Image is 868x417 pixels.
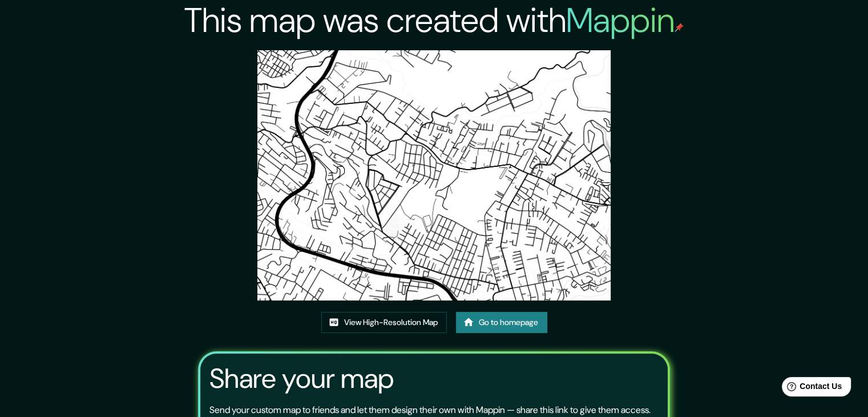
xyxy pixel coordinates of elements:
p: Send your custom map to friends and let them design their own with Mappin — share this link to gi... [209,403,651,417]
a: View High-Resolution Map [321,312,447,333]
img: created-map [257,50,611,300]
img: mappin-pin [675,23,684,32]
h3: Share your map [209,363,394,395]
a: Go to homepage [456,312,547,333]
iframe: Help widget launcher [766,372,855,404]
